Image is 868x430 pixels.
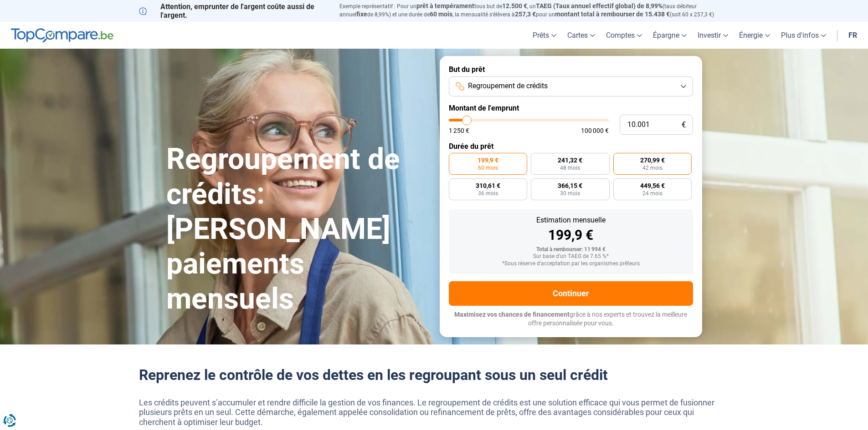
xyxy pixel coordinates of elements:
span: 449,56 € [640,182,665,189]
button: Continuer [449,281,693,306]
span: 30 mois [560,191,580,196]
a: Épargne [647,22,692,49]
span: 270,99 € [640,157,665,163]
h1: Regroupement de crédits: [PERSON_NAME] paiements mensuels [166,142,429,317]
span: 42 mois [642,165,663,171]
span: fixe [356,10,367,18]
span: prêt à tempérament [416,2,474,10]
a: Cartes [562,22,601,49]
span: 60 mois [430,10,452,18]
p: Exemple représentatif : Pour un tous but de , un (taux débiteur annuel de 8,99%) et une durée de ... [339,2,729,19]
span: 60 mois [478,165,498,171]
span: 366,15 € [558,182,582,189]
h2: Reprenez le contrôle de vos dettes en les regroupant sous un seul crédit [139,366,729,384]
a: Investir [692,22,734,49]
button: Regroupement de crédits [449,76,693,96]
img: TopCompare [11,28,113,43]
span: 241,32 € [558,157,582,163]
span: 199,9 € [478,157,498,163]
span: Regroupement de crédits [468,81,548,91]
div: Total à rembourser: 11 994 € [456,247,686,253]
a: Plus d'infos [776,22,832,49]
span: 100 000 € [581,127,609,134]
label: Montant de l'emprunt [449,104,693,112]
div: Sur base d'un TAEG de 7.65 %* [456,253,686,260]
p: Attention, emprunter de l'argent coûte aussi de l'argent. [139,2,329,20]
span: 310,61 € [476,182,500,189]
a: Énergie [734,22,776,49]
span: 36 mois [478,191,498,196]
span: Maximisez vos chances de financement [454,311,570,318]
div: Estimation mensuelle [456,217,686,224]
span: € [682,121,686,129]
span: 12.500 € [502,2,527,10]
span: montant total à rembourser de 15.438 € [555,10,670,18]
span: TAEG (Taux annuel effectif global) de 8,99% [536,2,663,10]
a: fr [843,22,863,49]
a: Comptes [601,22,647,49]
p: Les crédits peuvent s’accumuler et rendre difficile la gestion de vos finances. Le regroupement d... [139,398,729,427]
label: But du prêt [449,65,693,74]
p: grâce à nos experts et trouvez la meilleure offre personnalisée pour vous. [449,310,693,328]
span: 257,3 € [515,10,536,18]
span: 48 mois [560,165,580,171]
span: 24 mois [642,191,663,196]
div: 199,9 € [456,228,686,242]
a: Prêts [527,22,562,49]
span: 1 250 € [449,127,469,134]
label: Durée du prêt [449,142,693,151]
div: *Sous réserve d'acceptation par les organismes prêteurs [456,261,686,267]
